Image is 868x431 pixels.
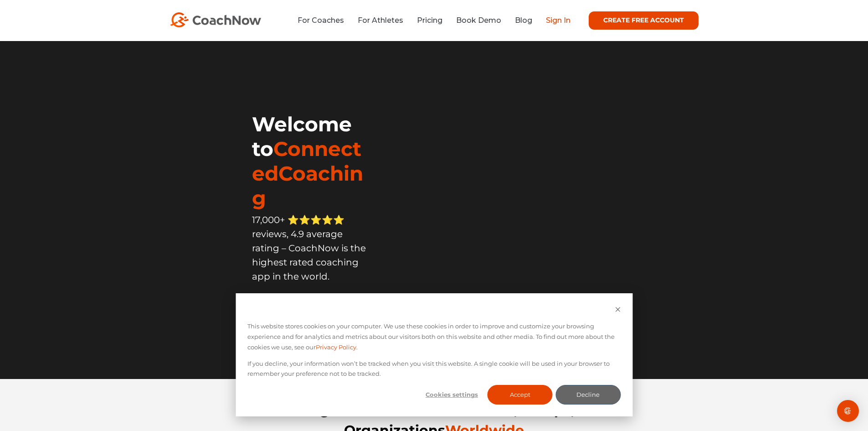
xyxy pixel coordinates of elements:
h1: Welcome to [252,112,369,210]
img: CoachNow Logo [170,12,261,27]
p: If you decline, your information won’t be tracked when you visit this website. A single cookie wi... [247,358,621,379]
a: Blog [515,16,532,25]
a: For Athletes [358,16,403,25]
div: Open Intercom Messenger [837,400,859,422]
a: Pricing [417,16,442,25]
p: This website stores cookies on your computer. We use these cookies in order to improve and custom... [247,321,621,352]
span: ConnectedCoaching [252,136,363,210]
button: Cookies settings [419,385,484,405]
button: Decline [555,385,621,405]
button: Accept [488,385,553,405]
span: 17,000+ ⭐️⭐️⭐️⭐️⭐️ reviews, 4.9 average rating – CoachNow is the highest rated coaching app in th... [252,214,366,282]
a: For Coaches [298,16,344,25]
a: Book Demo [456,16,501,25]
a: Sign In [546,16,570,25]
a: Privacy Policy [316,342,356,353]
button: Dismiss cookie banner [615,305,621,316]
a: CREATE FREE ACCOUNT [589,11,699,30]
div: Cookie banner [236,293,632,416]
